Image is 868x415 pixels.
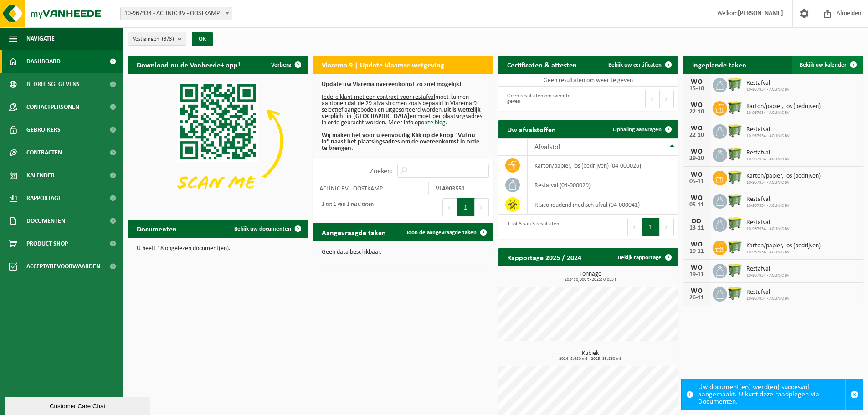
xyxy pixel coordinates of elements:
[746,219,790,226] span: Restafval
[688,86,706,92] div: 15-10
[498,248,591,266] h2: Rapportage 2025 / 2024
[457,198,475,216] button: 1
[688,78,706,86] div: WO
[746,196,790,203] span: Restafval
[727,77,743,92] img: WB-0660-HPE-GN-50
[322,94,435,101] u: Iedere klant met een contract voor restafval
[746,266,790,273] span: Restafval
[317,197,374,217] div: 1 tot 1 van 1 resultaten
[503,271,678,282] h3: Tonnage
[313,56,453,73] h2: Vlarema 9 | Update Vlaamse wetgeving
[688,248,706,255] div: 19-11
[534,143,560,151] span: Afvalstof
[601,56,678,74] a: Bekijk uw certificaten
[688,125,706,132] div: WO
[498,74,678,87] td: Geen resultaten om weer te geven
[26,118,61,141] span: Gebruikers
[688,148,706,155] div: WO
[503,357,678,361] span: 2024: 8,680 m3 - 2025: 35,860 m3
[503,89,584,109] div: Geen resultaten om weer te geven
[688,264,706,272] div: WO
[128,56,249,73] h2: Download nu de Vanheede+ app!
[421,119,447,126] a: onze blog.
[608,62,662,68] span: Bekijk uw certificaten
[660,90,674,108] button: Next
[727,286,743,301] img: WB-0660-HPE-GN-50
[727,146,743,162] img: WB-0660-HPE-GN-50
[727,193,743,208] img: WB-0660-HPE-GN-50
[498,56,586,73] h2: Certificaten & attesten
[26,232,68,255] span: Product Shop
[727,239,743,255] img: WB-0660-HPE-GN-50
[271,62,291,68] span: Verberg
[660,218,674,236] button: Next
[192,32,213,46] button: OK
[128,32,186,46] button: Vestigingen(3/3)
[746,296,790,302] span: 10-967934 - ACLINIC BV
[133,32,174,46] span: Vestigingen
[688,195,706,202] div: WO
[121,7,232,20] span: 10-967934 - ACLINIC BV - OOSTKAMP
[528,175,678,195] td: restafval (04-000029)
[442,198,457,216] button: Previous
[436,185,465,192] strong: VLA903551
[688,171,706,179] div: WO
[698,379,845,410] div: Uw document(en) werd(en) succesvol aangemaakt. U kunt deze raadplegen via Documenten.
[322,82,484,152] p: moet kunnen aantonen dat de 29 afvalstromen zoals bepaald in Vlarema 9 selectief aangeboden en ui...
[26,96,79,118] span: Contactpersonen
[738,10,783,17] strong: [PERSON_NAME]
[727,169,743,185] img: WB-0660-HPE-GN-50
[746,157,790,162] span: 10-967934 - ACLINIC BV
[746,242,821,250] span: Karton/papier, los (bedrijven)
[26,50,61,73] span: Dashboard
[746,103,821,110] span: Karton/papier, los (bedrijven)
[475,198,489,216] button: Next
[688,109,706,115] div: 22-10
[322,107,481,120] b: Dit is wettelijk verplicht in [GEOGRAPHIC_DATA]
[406,230,477,236] span: Toon de aangevraagde taken
[645,90,660,108] button: Previous
[688,179,706,185] div: 05-11
[746,226,790,232] span: 10-967934 - ACLINIC BV
[688,132,706,138] div: 22-10
[688,155,706,162] div: 29-10
[746,173,821,180] span: Karton/papier, los (bedrijven)
[800,62,847,68] span: Bekijk uw kalender
[688,295,706,301] div: 26-11
[26,210,65,232] span: Documenten
[613,127,662,133] span: Ophaling aanvragen
[503,277,678,282] span: 2024: 0,000 t - 2025: 0,055 t
[498,120,565,138] h2: Uw afvalstoffen
[162,36,174,42] count: (3/3)
[792,56,863,74] a: Bekijk uw kalender
[399,223,493,241] a: Toon de aangevraagde taken
[611,248,678,266] a: Bekijk rapportage
[727,123,743,138] img: WB-0660-HPE-GN-50
[128,220,186,237] h2: Documenten
[528,156,678,175] td: karton/papier, los (bedrijven) (04-000026)
[727,216,743,231] img: WB-0660-HPE-GN-50
[322,132,412,139] u: Wij maken het voor u eenvoudig.
[627,218,642,236] button: Previous
[606,120,678,138] a: Ophaling aanvragen
[746,87,790,92] span: 10-967934 - ACLINIC BV
[727,100,743,115] img: WB-0660-HPE-GN-50
[688,225,706,231] div: 13-11
[26,141,62,164] span: Contracten
[227,220,307,238] a: Bekijk uw documenten
[120,7,232,20] span: 10-967934 - ACLINIC BV - OOSTKAMP
[746,289,790,296] span: Restafval
[322,81,462,88] b: Update uw Vlarema overeenkomst zo snel mogelijk!
[137,246,299,252] p: U heeft 18 ongelezen document(en).
[688,218,706,225] div: DO
[26,27,55,50] span: Navigatie
[688,102,706,109] div: WO
[688,241,706,248] div: WO
[503,217,559,237] div: 1 tot 3 van 3 resultaten
[26,255,100,278] span: Acceptatievoorwaarden
[370,168,393,175] label: Zoeken:
[26,187,62,210] span: Rapportage
[528,195,678,215] td: risicohoudend medisch afval (04-000041)
[642,218,660,236] button: 1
